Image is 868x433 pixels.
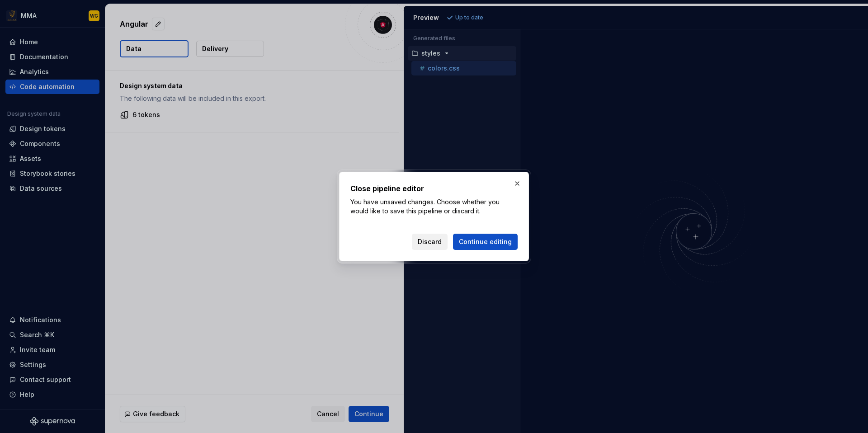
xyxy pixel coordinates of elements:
h2: Close pipeline editor [350,183,518,194]
p: You have unsaved changes. Choose whether you would like to save this pipeline or discard it. [350,198,518,216]
button: Continue editing [453,234,518,250]
span: Discard [418,237,442,246]
span: Continue editing [459,237,512,246]
button: Discard [412,234,448,250]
